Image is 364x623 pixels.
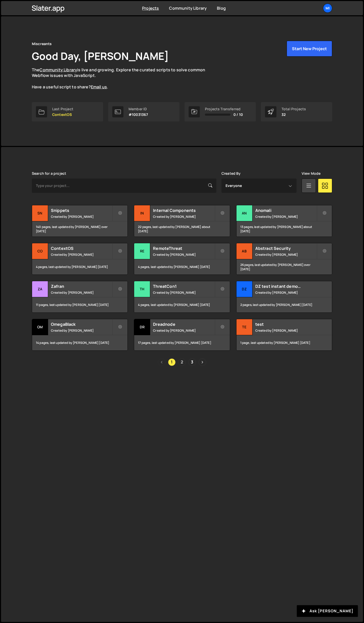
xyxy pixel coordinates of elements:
small: Created by [PERSON_NAME] [255,290,317,295]
div: Miscreants [32,41,52,47]
div: 2 pages, last updated by [PERSON_NAME] [DATE] [236,297,332,313]
p: The is live and growing. Explore the curated scripts to solve common Webflow issues with JavaScri... [32,67,215,90]
a: Mi [323,4,332,13]
a: Blog [217,5,226,11]
small: Created by [PERSON_NAME] [51,328,112,333]
a: te test Created by [PERSON_NAME] 1 page, last updated by [PERSON_NAME] [DATE] [236,319,332,351]
p: ContextOS [52,113,73,117]
a: Next page [199,358,206,366]
div: Dr [134,319,150,335]
h2: Anomali [255,208,317,213]
p: 32 [282,113,306,117]
div: Th [134,281,150,297]
a: Za Zafran Created by [PERSON_NAME] 11 pages, last updated by [PERSON_NAME] [DATE] [32,281,128,313]
div: 17 pages, last updated by [PERSON_NAME] [DATE] [134,335,230,350]
a: Page 3 [188,358,196,366]
div: Co [32,243,48,259]
small: Created by [PERSON_NAME] [153,328,214,333]
div: Projects Transferred [205,107,243,111]
div: Ab [236,243,253,259]
label: Created By [221,171,241,175]
div: An [236,205,253,221]
h2: ThreatCon1 [153,283,214,289]
h2: ContextOS [51,246,112,251]
a: Page 2 [178,358,186,366]
div: Sn [32,205,48,221]
div: 4 pages, last updated by [PERSON_NAME] [DATE] [134,259,230,275]
button: Ask [PERSON_NAME] [297,605,358,617]
div: DZ [236,281,253,297]
small: Created by [PERSON_NAME] [51,252,112,257]
small: Created by [PERSON_NAME] [255,252,317,257]
h1: Good Day, [PERSON_NAME] [32,49,169,63]
a: Ab Abstract Security Created by [PERSON_NAME] 26 pages, last updated by [PERSON_NAME] over [DATE] [236,243,332,275]
a: Th ThreatCon1 Created by [PERSON_NAME] 4 pages, last updated by [PERSON_NAME] [DATE] [134,281,230,313]
button: Start New Project [287,41,332,57]
small: Created by [PERSON_NAME] [153,252,214,257]
h2: Internal Components [153,208,214,213]
div: 14 pages, last updated by [PERSON_NAME] [DATE] [32,335,128,350]
a: Email us [91,84,107,90]
h2: Dreadnode [153,321,214,327]
p: #10031367 [129,113,148,117]
div: 13 pages, last updated by [PERSON_NAME] about [DATE] [236,221,332,237]
label: Search for a project [32,171,66,175]
a: An Anomali Created by [PERSON_NAME] 13 pages, last updated by [PERSON_NAME] about [DATE] [236,205,332,237]
a: DZ DZ test instant demo (delete later) Created by [PERSON_NAME] 2 pages, last updated by [PERSON_... [236,281,332,313]
small: Created by [PERSON_NAME] [51,290,112,295]
h2: Abstract Security [255,246,317,251]
small: Created by [PERSON_NAME] [153,214,214,219]
a: Dr Dreadnode Created by [PERSON_NAME] 17 pages, last updated by [PERSON_NAME] [DATE] [134,319,230,351]
h2: RemoteThreat [153,246,214,251]
small: Created by [PERSON_NAME] [51,214,112,219]
small: Created by [PERSON_NAME] [255,328,317,333]
div: te [236,319,253,335]
div: 26 pages, last updated by [PERSON_NAME] over [DATE] [236,259,332,275]
h2: Snippets [51,208,112,213]
a: Co ContextOS Created by [PERSON_NAME] 4 pages, last updated by [PERSON_NAME] [DATE] [32,243,128,275]
h2: OmegaBlack [51,321,112,327]
h2: Zafran [51,283,112,289]
div: Member ID [129,107,148,111]
h2: DZ test instant demo (delete later) [255,283,317,289]
div: 22 pages, last updated by [PERSON_NAME] about [DATE] [134,221,230,237]
a: Re RemoteThreat Created by [PERSON_NAME] 4 pages, last updated by [PERSON_NAME] [DATE] [134,243,230,275]
small: Created by [PERSON_NAME] [255,214,317,219]
div: 11 pages, last updated by [PERSON_NAME] [DATE] [32,297,128,313]
h2: test [255,321,317,327]
a: Community Library [39,67,77,73]
div: 140 pages, last updated by [PERSON_NAME] over [DATE] [32,221,128,237]
span: 0 / 10 [233,113,243,117]
div: Total Projects [282,107,306,111]
div: Pagination [32,358,332,366]
div: Om [32,319,48,335]
small: Created by [PERSON_NAME] [153,290,214,295]
div: Re [134,243,150,259]
div: Za [32,281,48,297]
a: Community Library [169,5,207,11]
a: Last Project ContextOS [32,102,103,121]
div: 1 page, last updated by [PERSON_NAME] [DATE] [236,335,332,350]
a: Sn Snippets Created by [PERSON_NAME] 140 pages, last updated by [PERSON_NAME] over [DATE] [32,205,128,237]
a: Om OmegaBlack Created by [PERSON_NAME] 14 pages, last updated by [PERSON_NAME] [DATE] [32,319,128,351]
div: Last Project [52,107,73,111]
a: In Internal Components Created by [PERSON_NAME] 22 pages, last updated by [PERSON_NAME] about [DATE] [134,205,230,237]
a: Projects [142,5,159,11]
input: Type your project... [32,179,216,193]
div: 4 pages, last updated by [PERSON_NAME] [DATE] [32,259,128,275]
label: View Mode [302,171,320,175]
div: In [134,205,150,221]
div: 4 pages, last updated by [PERSON_NAME] [DATE] [134,297,230,313]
